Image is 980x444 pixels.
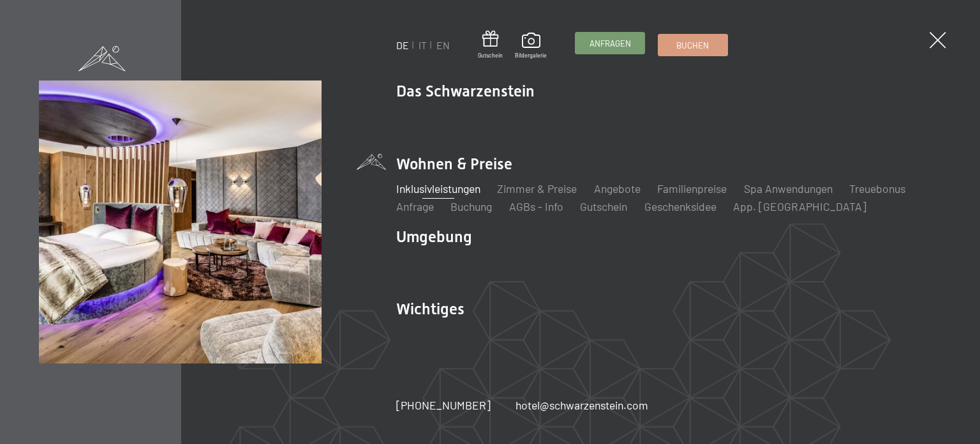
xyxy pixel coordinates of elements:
[644,199,716,213] a: Geschenksidee
[509,199,563,213] a: AGBs - Info
[515,52,547,59] span: Bildergalerie
[580,199,627,213] a: Gutschein
[676,40,709,51] span: Buchen
[733,199,866,213] a: App. [GEOGRAPHIC_DATA]
[515,33,547,59] a: Bildergalerie
[396,397,491,413] a: [PHONE_NUMBER]
[657,181,727,195] a: Familienpreise
[396,398,491,412] span: [PHONE_NUMBER]
[575,33,644,54] a: Anfragen
[396,39,409,51] a: DE
[658,34,727,56] a: Buchen
[594,181,641,195] a: Angebote
[478,31,503,59] a: Gutschein
[450,199,492,213] a: Buchung
[396,199,434,213] a: Anfrage
[436,39,450,51] a: EN
[497,181,577,195] a: Zimmer & Preise
[478,52,503,59] span: Gutschein
[396,181,480,195] a: Inklusivleistungen
[516,397,648,413] a: hotel@schwarzenstein.com
[849,181,905,195] a: Treuebonus
[590,38,631,49] span: Anfragen
[419,39,427,51] a: IT
[744,181,833,195] a: Spa Anwendungen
